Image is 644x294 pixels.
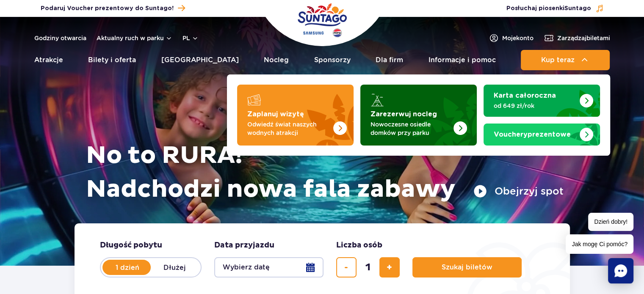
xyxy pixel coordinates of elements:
[484,124,600,146] a: Vouchery prezentowe
[237,85,354,146] a: Zaplanuj wizytę
[34,34,86,42] a: Godziny otwarcia
[541,56,575,64] span: Kup teraz
[247,111,304,118] strong: Zaplanuj wizytę
[358,257,378,278] input: liczba biletów
[489,33,533,43] a: Mojekonto
[34,50,63,70] a: Atrakcje
[484,85,600,117] a: Karta całoroczna
[473,184,564,198] button: Obejrzyj spot
[521,50,610,70] button: Kup teraz
[494,131,528,138] span: Vouchery
[103,258,152,276] label: 1 dzień
[376,50,403,70] a: Dla firm
[428,50,496,70] a: Informacje i pomoc
[214,257,323,278] button: Wybierz datę
[502,34,533,42] span: Moje konto
[608,258,633,283] div: Chat
[442,264,492,271] span: Szukaj biletów
[151,258,199,276] label: Dłużej
[494,102,576,110] p: od 649 zł/rok
[336,257,357,278] button: usuń bilet
[97,35,172,41] button: Aktualny ruch w parku
[544,33,610,43] a: Zarządzajbiletami
[41,4,174,13] span: Podaruj Voucher prezentowy do Suntago!
[564,5,591,11] span: Suntago
[506,4,591,13] span: Posłuchaj piosenki
[370,111,437,118] strong: Zarezerwuj nocleg
[182,34,199,42] button: pl
[494,131,571,138] strong: prezentowe
[588,213,633,231] span: Dzień dobry!
[100,240,162,250] span: Długość pobytu
[247,120,330,137] p: Odwiedź świat naszych wodnych atrakcji
[264,50,289,70] a: Nocleg
[557,34,610,42] span: Zarządzaj biletami
[214,240,274,250] span: Data przyjazdu
[336,240,382,250] span: Liczba osób
[494,92,556,99] strong: Karta całoroczna
[88,50,136,70] a: Bilety i oferta
[86,139,564,206] h1: No to RURA! Nadchodzi nowa fala zabawy
[161,50,239,70] a: [GEOGRAPHIC_DATA]
[412,257,522,278] button: Szukaj biletów
[360,85,477,146] a: Zarezerwuj nocleg
[370,120,453,137] p: Nowoczesne osiedle domków przy parku
[379,257,400,278] button: dodaj bilet
[314,50,351,70] a: Sponsorzy
[506,4,604,13] button: Posłuchaj piosenkiSuntago
[41,3,185,14] a: Podaruj Voucher prezentowy do Suntago!
[566,234,633,254] span: Jak mogę Ci pomóc?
